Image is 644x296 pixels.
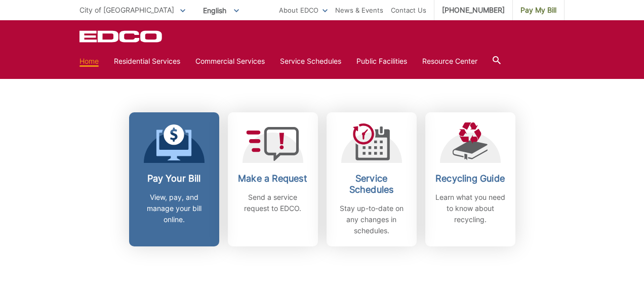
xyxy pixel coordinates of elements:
a: Residential Services [114,56,180,67]
p: View, pay, and manage your bill online. [137,192,212,225]
h2: Make a Request [235,173,310,184]
p: Stay up-to-date on any changes in schedules. [334,203,409,236]
a: News & Events [335,5,383,16]
a: About EDCO [279,5,328,16]
a: Service Schedules Stay up-to-date on any changes in schedules. [327,112,417,246]
span: City of [GEOGRAPHIC_DATA] [79,6,174,14]
h2: Recycling Guide [433,173,508,184]
a: Resource Center [422,56,477,67]
h2: Service Schedules [334,173,409,195]
span: Pay My Bill [520,5,556,16]
p: Send a service request to EDCO. [235,192,310,214]
a: EDCD logo. Return to the homepage. [79,30,164,43]
a: Contact Us [391,5,426,16]
a: Service Schedules [280,56,341,67]
a: Home [79,56,99,67]
a: Pay Your Bill View, pay, and manage your bill online. [129,112,219,246]
a: Commercial Services [195,56,265,67]
a: Public Facilities [356,56,407,67]
p: Learn what you need to know about recycling. [433,192,508,225]
span: English [195,2,247,19]
h2: Pay Your Bill [137,173,212,184]
a: Make a Request Send a service request to EDCO. [228,112,318,246]
a: Recycling Guide Learn what you need to know about recycling. [425,112,515,246]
